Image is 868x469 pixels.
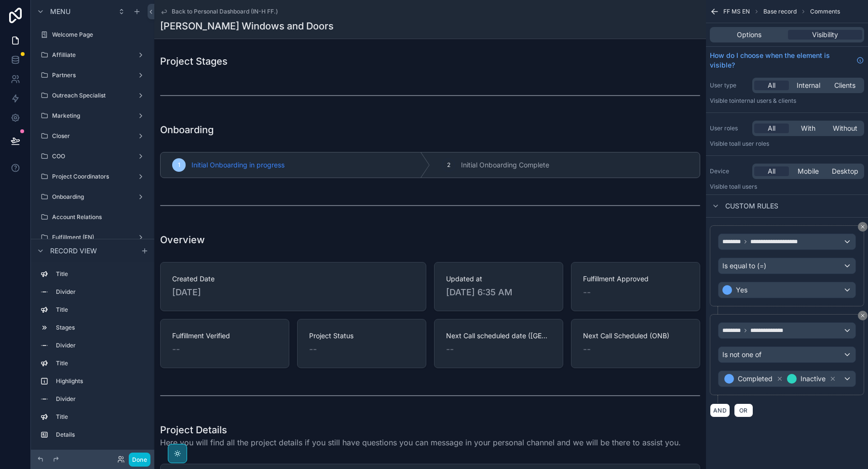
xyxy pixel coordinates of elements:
[56,431,145,439] label: Details
[37,108,149,124] a: Marketing
[768,166,775,176] span: All
[736,285,747,295] span: Yes
[810,8,840,15] span: Comments
[718,371,856,387] button: CompletedInactive
[834,81,855,90] span: Clients
[812,30,838,40] span: Visibility
[801,124,815,133] span: With
[56,306,145,314] label: Title
[172,8,278,15] span: Back to Personal Dashboard (IN-H FF.)
[710,140,864,148] p: Visible to
[710,97,864,105] p: Visible to
[56,270,145,278] label: Title
[710,183,864,191] p: Visible to
[52,92,133,99] label: Outreach Specialist
[37,68,149,83] a: Partners
[710,124,748,132] label: User roles
[37,189,149,205] a: Onboarding
[52,112,133,120] label: Marketing
[56,377,145,385] label: Highlights
[734,140,769,147] span: All user roles
[52,152,133,160] label: COO
[723,8,750,15] span: FF MS EN
[738,374,773,384] span: Completed
[800,374,826,384] span: Inactive
[710,167,748,175] label: Device
[797,81,820,90] span: Internal
[718,258,856,274] button: Is equal to (=)
[710,403,730,417] button: AND
[737,30,761,40] span: Options
[737,407,750,414] span: OR
[37,88,149,103] a: Outreach Specialist
[734,403,753,417] button: OR
[52,51,133,59] label: Affilliate
[710,51,864,70] a: How do I choose when the element is visible?
[52,71,133,79] label: Partners
[37,149,149,164] a: COO
[832,166,858,176] span: Desktop
[37,169,149,184] a: Project Coordinators
[129,453,150,467] button: Done
[52,234,133,241] label: Fulfillment (EN)
[722,261,766,271] span: Is equal to (=)
[725,201,778,211] span: Custom rules
[52,213,147,221] label: Account Relations
[56,288,145,296] label: Divider
[768,124,775,133] span: All
[718,282,856,298] button: Yes
[50,7,70,16] span: Menu
[56,324,145,331] label: Stages
[768,81,775,90] span: All
[160,8,278,15] a: Back to Personal Dashboard (IN-H FF.)
[56,395,145,403] label: Divider
[37,230,149,245] a: Fulfillment (EN)
[52,193,133,201] label: Onboarding
[734,97,796,104] span: Internal users & clients
[56,342,145,349] label: Divider
[56,359,145,367] label: Title
[734,183,757,190] span: all users
[37,47,149,63] a: Affilliate
[37,128,149,144] a: Closer
[710,51,853,70] span: How do I choose when the element is visible?
[160,19,334,33] h1: [PERSON_NAME] Windows and Doors
[31,262,154,450] div: scrollable content
[56,413,145,421] label: Title
[763,8,797,15] span: Base record
[833,124,857,133] span: Without
[52,132,133,140] label: Closer
[52,31,147,39] label: Welcome Page
[798,166,819,176] span: Mobile
[37,27,149,42] a: Welcome Page
[37,209,149,225] a: Account Relations
[722,350,761,359] span: Is not one of
[50,246,97,256] span: Record view
[52,173,133,180] label: Project Coordinators
[718,346,856,363] button: Is not one of
[710,82,748,89] label: User type
[56,449,145,456] label: Divider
